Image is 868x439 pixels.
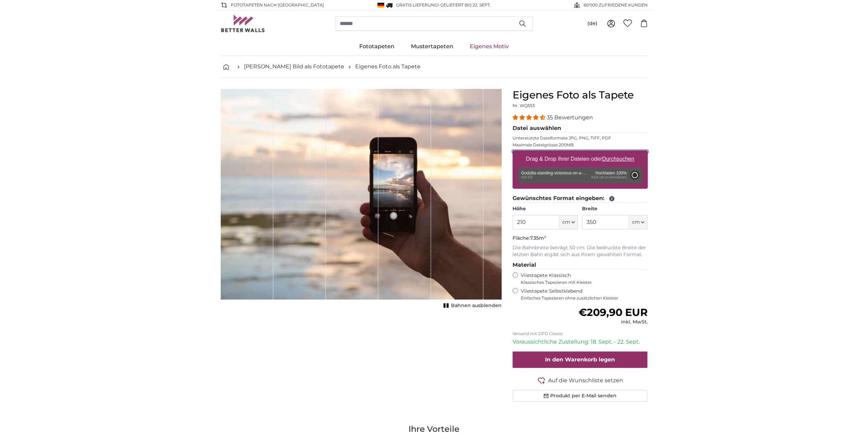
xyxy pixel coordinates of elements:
[513,261,648,269] legend: Material
[513,376,648,385] button: Auf die Wunschliste setzen
[355,63,420,71] a: Eigenes Foto als Tapete
[462,38,517,55] a: Eigenes Motiv
[513,244,648,258] p: Die Bahnbreite beträgt 50 cm. Die bedruckte Breite der letzten Bahn ergibt sich aus Ihrem gewählt...
[582,17,603,30] button: (de)
[403,38,462,55] a: Mustertapeten
[521,272,642,285] label: Vliestapete Klassisch
[523,152,637,166] label: Drag & Drop Ihrer Dateien oder
[521,295,648,301] span: Einfaches Tapezieren ohne zusätzlichen Kleister
[513,390,648,402] button: Produkt per E-Mail senden
[632,219,639,226] span: cm
[513,205,578,212] label: Höhe
[559,215,578,229] button: cm
[513,142,648,148] p: Maximale Dateigrösse 200MB.
[584,2,648,8] span: 60'000 ZUFRIEDENE KUNDEN
[513,114,547,121] span: 4.34 stars
[545,356,615,363] span: In den Warenkorb legen
[221,56,648,78] nav: breadcrumbs
[441,301,502,310] button: Bahnen ausblenden
[439,2,491,8] span: -
[521,288,648,301] label: Vliestapete Selbstklebend
[582,205,647,212] label: Breite
[451,302,502,309] span: Bahnen ausblenden
[396,2,439,8] span: GRATIS Lieferung!
[562,219,570,226] span: cm
[578,306,647,319] span: €209,90 EUR
[513,235,648,242] p: Fläche:
[578,319,647,325] div: inkl. MwSt.
[513,194,648,203] legend: Gewünschtes Format eingeben:
[547,114,593,121] span: 35 Bewertungen
[221,424,648,435] h3: Ihre Vorteile
[513,124,648,133] legend: Datei auswählen
[440,2,491,8] span: Geliefert bis 22. Sept.
[351,38,403,55] a: Fototapeten
[548,376,623,385] span: Auf die Wunschliste setzen
[221,15,265,32] img: Betterwalls
[513,331,648,336] p: Versand mit DPD Classic
[513,89,648,101] h1: Eigenes Foto als Tapete
[513,338,648,346] p: Voraussichtliche Zustellung: 18. Sept. - 22. Sept.
[513,351,648,368] button: In den Warenkorb legen
[231,2,324,8] span: Fototapeten nach [GEOGRAPHIC_DATA]
[521,280,642,285] span: Klassisches Tapezieren mit Kleister
[377,3,384,8] img: Deutschland
[530,235,546,241] span: 7.35m²
[513,135,648,141] p: Unterstützte Dateiformate JPG, PNG, TIFF, PDF.
[221,89,502,310] div: 1 of 1
[602,156,634,162] u: Durchsuchen
[244,63,344,71] a: [PERSON_NAME] Bild als Fototapete
[513,103,535,108] span: Nr. WQ553
[629,215,647,229] button: cm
